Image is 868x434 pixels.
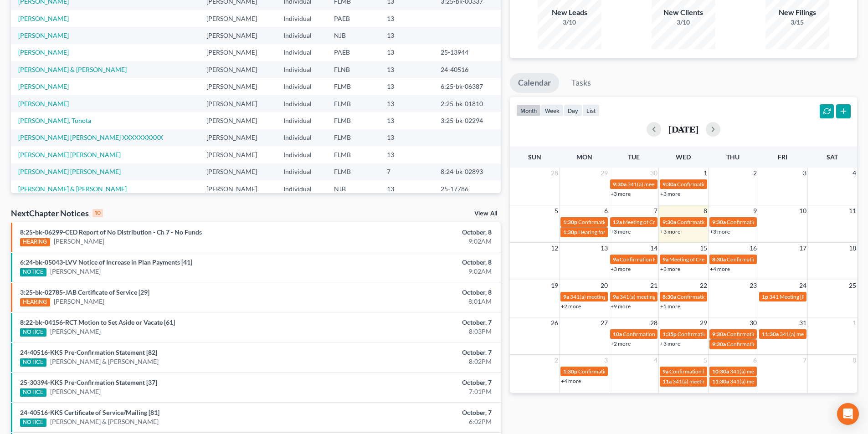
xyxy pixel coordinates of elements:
span: 15 [699,243,708,254]
div: NOTICE [20,358,46,367]
span: 10:30a [712,368,729,375]
span: 5 [554,205,559,216]
a: [PERSON_NAME], Tonota [18,117,91,124]
span: Confirmation Hearing for [PERSON_NAME] [677,219,781,225]
span: 27 [600,317,609,328]
span: 13 [600,243,609,254]
div: 6:02PM [340,417,492,426]
div: NOTICE [20,328,46,337]
span: 18 [848,243,857,254]
td: FLMB [327,163,380,180]
button: list [582,104,600,117]
span: Confirmation hearing for [PERSON_NAME] [578,368,682,375]
td: NJB [327,27,380,44]
div: New Clients [652,7,715,18]
span: 4 [852,168,857,179]
span: 2 [554,355,559,366]
a: View All [474,210,497,217]
span: 6 [603,205,609,216]
a: +3 more [660,340,680,347]
a: 3:25-bk-02785-JAB Certificate of Service [29] [20,288,149,296]
td: 13 [380,95,433,112]
span: Confirmation Hearing for [PERSON_NAME] [620,256,724,263]
span: 7 [802,355,807,366]
span: 21 [649,280,658,291]
a: [PERSON_NAME] [PERSON_NAME] XXXXXXXXXX [18,133,163,141]
span: 9a [613,256,619,263]
td: [PERSON_NAME] [199,129,276,146]
span: Mon [576,153,592,161]
a: [PERSON_NAME] [54,237,104,246]
a: +3 more [660,228,680,235]
span: Meeting of Creditors for [PERSON_NAME] [623,219,724,225]
td: [PERSON_NAME] [199,112,276,129]
div: 8:03PM [340,327,492,336]
span: 22 [699,280,708,291]
td: [PERSON_NAME] [199,44,276,61]
a: 6:24-bk-05043-LVV Notice of Increase in Plan Payments [41] [20,258,192,266]
a: Calendar [510,73,559,93]
td: PAEB [327,44,380,61]
span: 1p [762,293,768,300]
span: 8 [852,355,857,366]
span: 26 [550,317,559,328]
a: 24-40516-KKS Pre-Confirmation Statement [82] [20,348,157,356]
div: 7:01PM [340,387,492,396]
a: +3 more [611,266,631,272]
td: 13 [380,129,433,146]
a: [PERSON_NAME] [18,100,69,107]
span: 28 [550,168,559,179]
span: 11:30a [712,378,729,385]
a: [PERSON_NAME] [50,327,101,336]
td: [PERSON_NAME] [199,78,276,95]
div: HEARING [20,238,50,246]
a: [PERSON_NAME] [PERSON_NAME] [18,151,121,158]
a: [PERSON_NAME] & [PERSON_NAME] [18,66,127,73]
a: +4 more [710,266,730,272]
td: FLMB [327,129,380,146]
span: 29 [699,317,708,328]
span: 31 [798,317,807,328]
td: 8:24-bk-02893 [433,163,501,180]
td: 13 [380,180,433,197]
span: Tue [628,153,640,161]
td: Individual [276,78,327,95]
td: Individual [276,112,327,129]
a: [PERSON_NAME] & [PERSON_NAME] [18,185,127,193]
span: 9:30a [663,219,676,225]
a: +4 more [561,378,581,384]
td: Individual [276,129,327,146]
a: +3 more [710,228,730,235]
span: 1 [852,317,857,328]
span: 7 [653,205,658,216]
a: +9 more [611,303,631,310]
span: Thu [726,153,740,161]
span: 9a [663,256,668,263]
td: 13 [380,61,433,78]
td: Individual [276,180,327,197]
a: Tasks [563,73,599,93]
span: 341(a) meeting for [PERSON_NAME] [730,368,818,375]
span: 341(a) meeting for [PERSON_NAME] [570,293,658,300]
td: [PERSON_NAME] [199,10,276,27]
span: Confirmation hearing for [PERSON_NAME] [578,219,682,225]
td: Individual [276,146,327,163]
span: Confirmation hearing for [PERSON_NAME] [727,341,830,347]
span: 12 [550,243,559,254]
span: Wed [676,153,691,161]
span: 4 [653,355,658,366]
td: 7 [380,163,433,180]
td: Individual [276,27,327,44]
span: 9:30a [712,331,726,337]
span: Confirmation Hearing [PERSON_NAME] [677,293,773,300]
td: Individual [276,44,327,61]
td: FLMB [327,78,380,95]
span: 341(a) meeting for [PERSON_NAME] [730,378,818,385]
span: 14 [649,243,658,254]
div: 10 [92,209,103,217]
td: 13 [380,146,433,163]
span: 10a [613,331,622,337]
span: 8 [703,205,708,216]
span: Confirmation hearing for [PERSON_NAME] [727,219,830,225]
div: October, 8 [340,288,492,297]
